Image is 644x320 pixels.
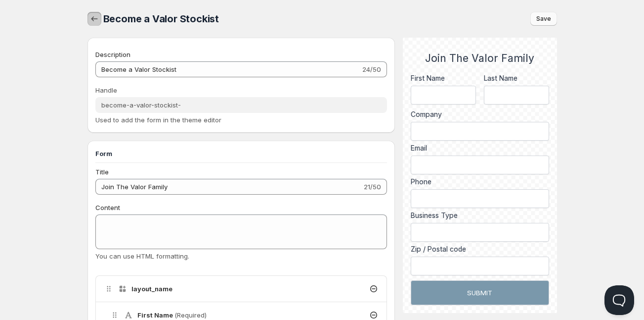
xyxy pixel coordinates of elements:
h3: Form [95,149,387,159]
span: (Required) [174,311,207,319]
span: Save [536,15,551,23]
span: Handle [95,86,117,94]
span: Content [95,204,120,212]
span: You can use HTML formatting. [95,252,189,260]
span: Become a Valor Stockist [103,13,219,25]
span: Description [95,51,130,58]
h4: layout_name [131,284,172,294]
h2: Join The Valor Family [411,52,549,65]
input: Private internal description [95,61,361,77]
button: SUBMIT [411,280,549,305]
label: Zip / Postal code [411,244,549,254]
button: Save [530,12,557,26]
label: Last Name [484,73,549,83]
label: Business Type [411,211,549,220]
label: Company [411,109,549,119]
span: Title [95,168,109,176]
div: Email [411,143,549,153]
label: First Name [411,73,476,83]
label: Phone [411,177,549,187]
h4: First Name [137,310,207,320]
span: Used to add the form in the theme editor [95,116,221,124]
iframe: Help Scout Beacon - Open [604,285,634,315]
